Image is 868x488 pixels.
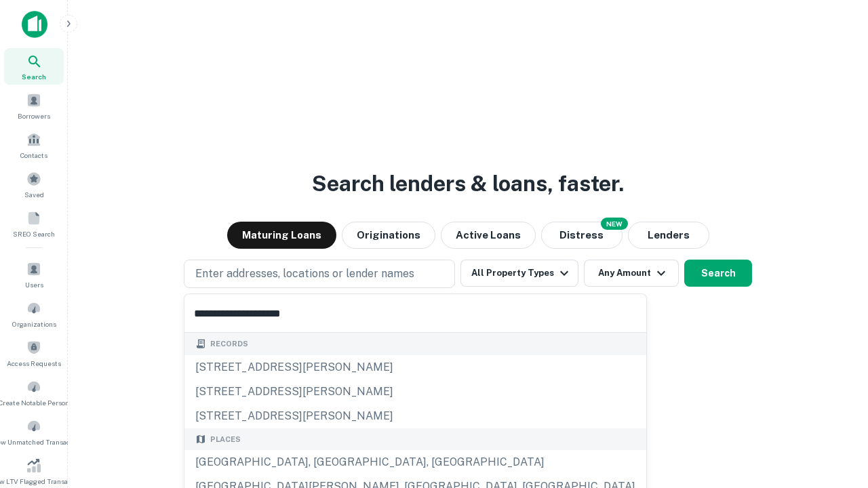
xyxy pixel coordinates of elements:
[184,355,646,380] div: [STREET_ADDRESS][PERSON_NAME]
[184,380,646,404] div: [STREET_ADDRESS][PERSON_NAME]
[210,338,248,350] span: Records
[184,450,646,474] div: [GEOGRAPHIC_DATA], [GEOGRAPHIC_DATA], [GEOGRAPHIC_DATA]
[4,296,64,332] a: Organizations
[4,87,64,124] a: Borrowers
[24,189,44,200] span: Saved
[4,48,64,85] a: Search
[184,260,455,288] button: Enter addresses, locations or lender names
[441,222,536,249] button: Active Loans
[628,222,709,249] button: Lenders
[7,358,61,369] span: Access Requests
[541,222,623,249] button: Search distressed loans with lien and other non-mortgage details.
[342,222,435,249] button: Originations
[195,266,414,282] p: Enter addresses, locations or lender names
[4,256,64,293] a: Users
[584,260,679,287] button: Any Amount
[22,71,46,82] span: Search
[4,413,64,450] a: Review Unmatched Transactions
[18,110,50,121] span: Borrowers
[12,319,56,329] span: Organizations
[25,279,43,290] span: Users
[601,218,628,230] div: NEW
[227,222,336,249] button: Maturing Loans
[22,11,47,38] img: capitalize-icon.png
[4,127,64,163] a: Contacts
[4,205,64,242] a: SREO Search
[312,167,624,200] h3: Search lenders & loans, faster.
[684,260,752,287] button: Search
[800,380,868,445] iframe: Chat Widget
[4,374,64,411] a: Create Notable Person
[460,260,578,287] button: All Property Types
[210,434,241,445] span: Places
[4,166,64,203] a: Saved
[13,228,55,239] span: SREO Search
[184,404,646,428] div: [STREET_ADDRESS][PERSON_NAME]
[20,150,47,161] span: Contacts
[4,335,64,371] a: Access Requests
